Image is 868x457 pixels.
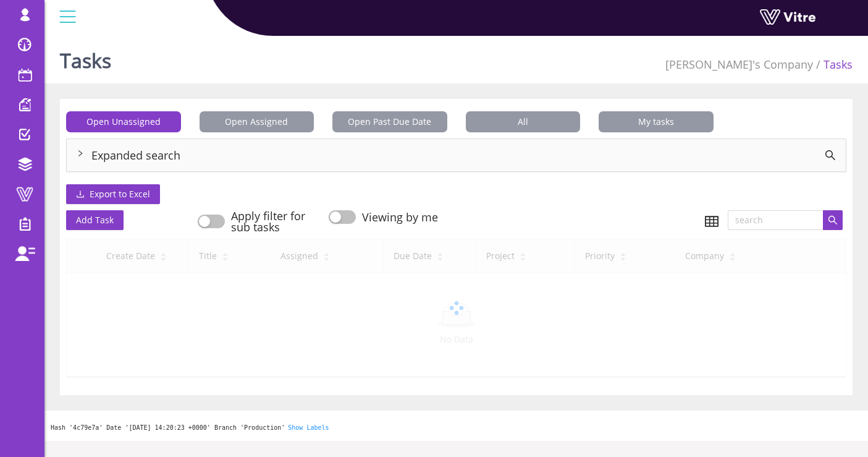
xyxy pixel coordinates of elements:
[200,111,314,132] span: Open Assigned
[90,187,150,201] span: Export to Excel
[66,211,136,226] a: Add Task
[66,184,160,204] button: downloadExport to Excel
[51,424,285,431] span: Hash '4c79e7a' Date '[DATE] 14:20:23 +0000' Branch 'Production'
[288,424,329,431] a: Show Labels
[665,57,813,72] a: [PERSON_NAME]'s Company
[60,31,111,83] h1: Tasks
[231,210,311,233] div: Apply filter for sub tasks
[705,215,718,228] span: table
[466,111,581,132] span: All
[728,210,824,230] input: search
[825,150,836,161] span: search
[828,215,838,226] span: search
[77,150,84,157] span: right
[362,211,438,223] div: Viewing by me
[599,111,714,132] span: My tasks
[813,56,853,73] li: Tasks
[76,190,85,200] span: download
[66,210,124,230] span: Add Task
[66,111,181,132] span: Open Unassigned
[823,210,843,230] button: search
[332,111,447,132] span: Open Past Due Date
[67,139,846,171] div: rightExpanded search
